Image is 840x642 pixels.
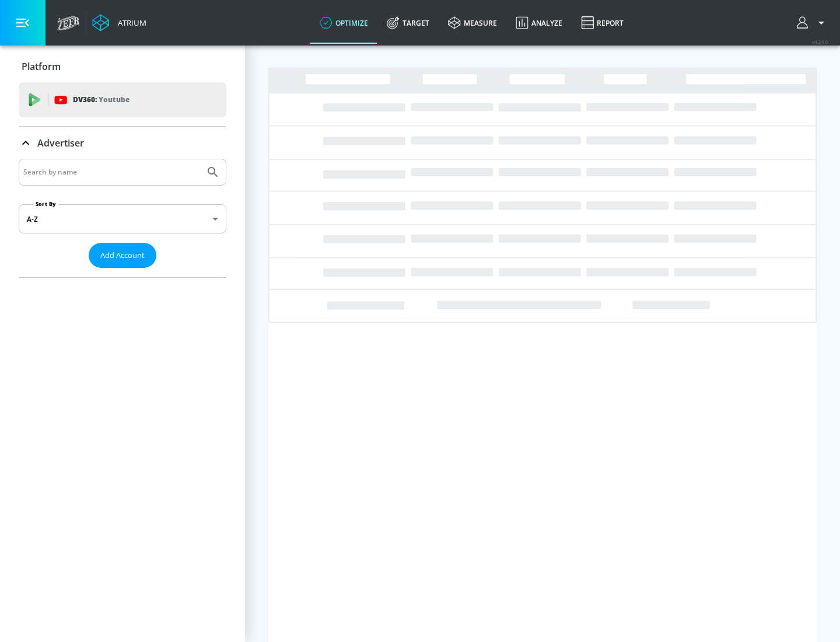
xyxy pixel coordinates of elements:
p: Advertiser [37,137,84,149]
p: DV360: [73,93,129,106]
div: Atrium [113,18,146,28]
label: Sort By [33,200,58,208]
button: Add Account [89,243,156,268]
a: measure [439,2,506,44]
div: DV360: Youtube [19,82,226,117]
a: Analyze [506,2,572,44]
div: Platform [19,50,226,83]
a: optimize [310,2,377,44]
nav: list of Advertiser [19,268,226,277]
input: Search by name [23,165,200,180]
div: Advertiser [19,159,226,277]
a: Report [572,2,633,44]
div: Advertiser [19,127,226,159]
div: A-Z [19,204,226,233]
p: Youtube [99,93,129,106]
a: Atrium [92,14,146,32]
p: Platform [22,60,61,73]
span: v 4.24.0 [812,39,828,45]
a: Target [377,2,439,44]
span: Add Account [100,249,145,262]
